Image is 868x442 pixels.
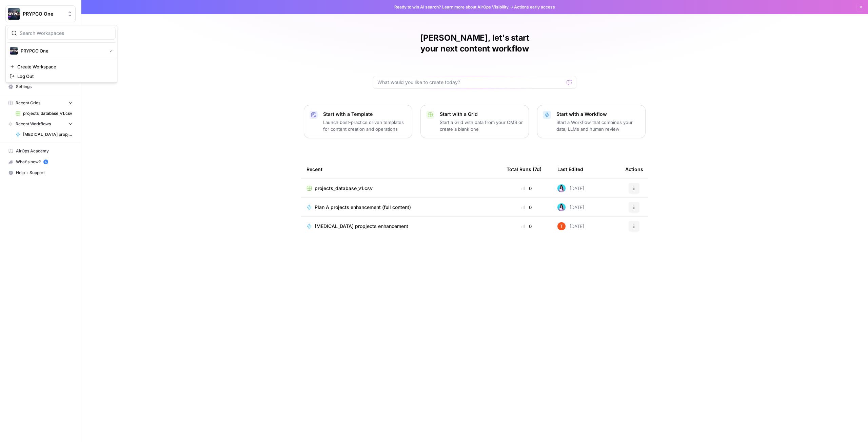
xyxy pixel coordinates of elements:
text: 5 [45,160,46,164]
img: dcxkw5bsh1xd8jjfm9rrnd01jenb [557,184,566,192]
button: What's new? 5 [5,156,76,167]
h1: [PERSON_NAME], let's start your next content workflow [373,33,576,54]
div: Recent [307,160,496,178]
span: Recent Workflows [16,121,51,127]
p: Launch best-practice driven templates for content creation and operations [323,119,407,132]
span: PRYPCO One [21,47,104,54]
button: Start with a GridStart a Grid with data from your CMS or create a blank one [420,105,529,138]
span: AirOps Academy [16,148,73,154]
div: 0 [507,204,547,211]
span: PRYPCO One [23,10,64,17]
a: Settings [5,81,76,92]
img: PRYPCO One Logo [8,8,20,20]
span: projects_database_v1.csv [23,110,73,117]
div: [DATE] [557,222,584,230]
p: Start a Workflow that combines your data, LLMs and human review [556,119,640,132]
button: Workspace: PRYPCO One [5,5,76,22]
p: Start a Grid with data from your CMS or create a blank one [440,119,523,132]
span: Create Workspace [17,63,110,70]
div: What's new? [6,157,75,167]
img: PRYPCO One Logo [10,47,18,55]
div: 0 [507,223,547,230]
span: [MEDICAL_DATA] propjects enhancement [315,223,408,230]
button: Start with a TemplateLaunch best-practice driven templates for content creation and operations [304,105,412,138]
a: [MEDICAL_DATA] propjects enhancement [307,223,496,230]
span: Settings [16,84,73,90]
button: Recent Workflows [5,119,76,129]
a: [MEDICAL_DATA] propjects enhancement [13,129,76,140]
a: Plan A projects enhancement (full content) [307,204,496,211]
button: Help + Support [5,167,76,178]
div: Total Runs (7d) [507,160,541,178]
span: Help + Support [16,170,73,176]
span: Plan A projects enhancement (full content) [315,204,411,211]
input: Search Workspaces [20,30,111,37]
button: Recent Grids [5,98,76,108]
a: projects_database_v1.csv [13,108,76,119]
img: nwzdl6jt8zmmwn6khma3vntngynh [557,222,566,230]
img: dcxkw5bsh1xd8jjfm9rrnd01jenb [557,203,566,211]
a: Create Workspace [7,62,116,71]
button: Start with a WorkflowStart a Workflow that combines your data, LLMs and human review [537,105,646,138]
a: Log Out [7,71,116,81]
span: Actions early access [514,4,555,10]
div: 0 [507,185,547,192]
a: projects_database_v1.csv [307,185,496,192]
div: [DATE] [557,184,584,192]
p: Start with a Template [323,111,407,118]
span: Recent Grids [16,100,40,106]
div: Workspace: PRYPCO One [5,25,117,83]
a: Learn more [442,4,465,9]
span: [MEDICAL_DATA] propjects enhancement [23,131,73,138]
span: Ready to win AI search? about AirOps Visibility [394,4,509,10]
p: Start with a Workflow [556,111,640,118]
a: AirOps Academy [5,146,76,156]
span: Log Out [17,73,110,80]
span: projects_database_v1.csv [315,185,373,192]
input: What would you like to create today? [377,79,564,86]
div: [DATE] [557,203,584,211]
div: Actions [625,160,643,178]
p: Start with a Grid [440,111,523,118]
a: 5 [43,160,48,164]
div: Last Edited [557,160,583,178]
